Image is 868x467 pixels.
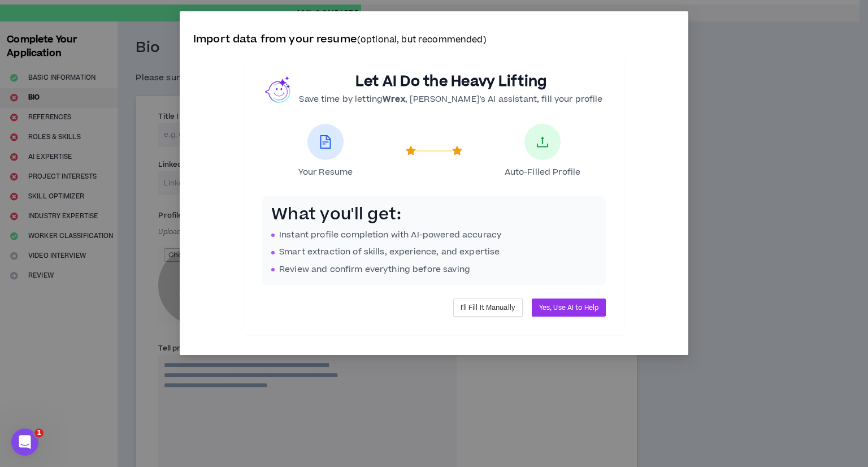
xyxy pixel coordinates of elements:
small: (optional, but recommended) [357,34,487,46]
span: Yes, Use AI to Help [539,302,598,313]
span: Auto-Filled Profile [505,167,581,178]
li: Smart extraction of skills, experience, and expertise [271,246,597,258]
button: I'll Fill It Manually [453,299,523,317]
img: wrex.png [265,76,292,103]
li: Review and confirm everything before saving [271,263,597,276]
span: file-text [319,135,332,149]
h3: What you'll get: [271,205,597,224]
span: star [452,146,462,156]
h2: Let AI Do the Heavy Lifting [299,73,602,91]
span: star [406,146,416,156]
span: Your Resume [298,167,353,178]
button: Yes, Use AI to Help [532,299,606,317]
iframe: Intercom live chat [11,429,38,456]
span: upload [536,135,549,149]
p: Save time by letting , [PERSON_NAME]'s AI assistant, fill your profile [299,93,602,106]
p: Import data from your resume [193,32,675,48]
b: Wrex [383,93,405,105]
li: Instant profile completion with AI-powered accuracy [271,229,597,241]
span: 1 [34,429,44,438]
button: Close [658,11,688,42]
span: I'll Fill It Manually [461,302,515,313]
